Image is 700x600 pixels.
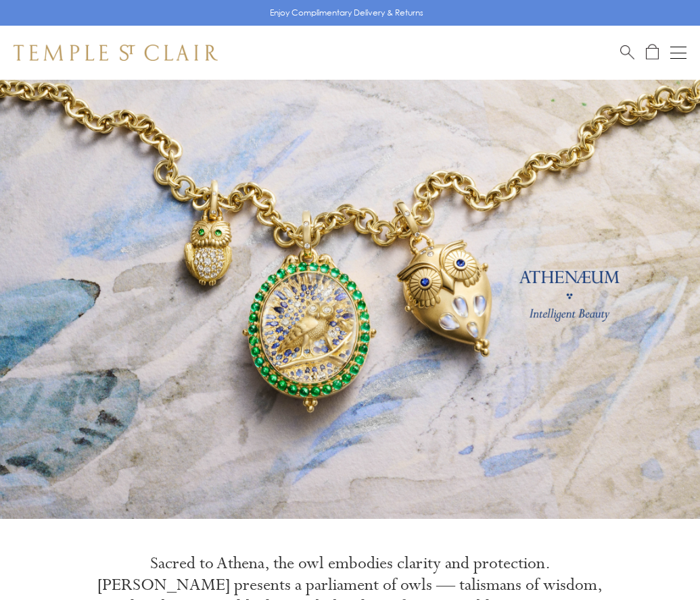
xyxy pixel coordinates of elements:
a: Open Shopping Bag [646,44,659,61]
button: Open navigation [670,45,686,61]
img: Temple St. Clair [14,45,218,61]
p: Enjoy Complimentary Delivery & Returns [270,6,423,20]
a: Search [620,44,634,61]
